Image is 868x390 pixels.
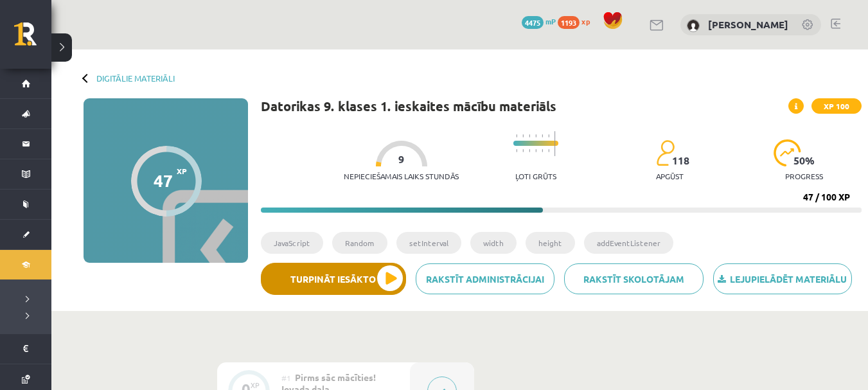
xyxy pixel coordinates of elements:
img: icon-short-line-57e1e144782c952c97e751825c79c345078a6d821885a25fce030b3d8c18986b.svg [516,134,517,137]
p: Nepieciešamais laiks stundās [344,172,459,181]
li: Random [332,232,387,254]
a: 4475 mP [522,16,556,26]
img: icon-short-line-57e1e144782c952c97e751825c79c345078a6d821885a25fce030b3d8c18986b.svg [529,134,530,137]
span: 9 [398,154,404,165]
img: icon-short-line-57e1e144782c952c97e751825c79c345078a6d821885a25fce030b3d8c18986b.svg [516,149,517,152]
a: Rakstīt administrācijai [416,263,554,294]
span: XP 100 [811,98,862,114]
img: Katrīna Valtere [687,19,700,32]
li: JavaScript [261,232,323,254]
img: icon-short-line-57e1e144782c952c97e751825c79c345078a6d821885a25fce030b3d8c18986b.svg [529,149,530,152]
h1: Datorikas 9. klases 1. ieskaites mācību materiāls [261,98,556,114]
span: 4475 [522,16,544,29]
p: Ļoti grūts [515,172,556,181]
li: setInterval [396,232,461,254]
a: [PERSON_NAME] [708,18,788,31]
a: Rīgas 1. Tālmācības vidusskola [14,22,51,55]
img: icon-long-line-d9ea69661e0d244f92f715978eff75569469978d946b2353a9bb055b3ed8787d.svg [554,131,556,156]
img: icon-short-line-57e1e144782c952c97e751825c79c345078a6d821885a25fce030b3d8c18986b.svg [535,149,536,152]
img: icon-short-line-57e1e144782c952c97e751825c79c345078a6d821885a25fce030b3d8c18986b.svg [548,134,549,137]
img: icon-short-line-57e1e144782c952c97e751825c79c345078a6d821885a25fce030b3d8c18986b.svg [522,134,524,137]
a: Lejupielādēt materiālu [713,263,852,294]
img: icon-progress-161ccf0a02000e728c5f80fcf4c31c7af3da0e1684b2b1d7c360e028c24a22f1.svg [774,139,801,166]
a: Rakstīt skolotājam [564,263,703,294]
span: 1193 [558,16,580,29]
button: Turpināt iesākto [261,263,406,295]
p: progress [785,172,823,181]
span: 50 % [793,155,815,166]
a: 1193 xp [558,16,596,26]
img: icon-short-line-57e1e144782c952c97e751825c79c345078a6d821885a25fce030b3d8c18986b.svg [542,149,543,152]
img: icon-short-line-57e1e144782c952c97e751825c79c345078a6d821885a25fce030b3d8c18986b.svg [535,134,536,137]
span: #1 [281,373,291,383]
span: XP [177,166,187,175]
span: mP [545,16,556,26]
img: icon-short-line-57e1e144782c952c97e751825c79c345078a6d821885a25fce030b3d8c18986b.svg [522,149,524,152]
span: 118 [672,155,689,166]
li: width [470,232,517,254]
a: Digitālie materiāli [96,73,175,83]
div: XP [251,382,260,389]
span: xp [581,16,590,26]
li: height [526,232,575,254]
img: students-c634bb4e5e11cddfef0936a35e636f08e4e9abd3cc4e673bd6f9a4125e45ecb1.svg [656,139,675,166]
img: icon-short-line-57e1e144782c952c97e751825c79c345078a6d821885a25fce030b3d8c18986b.svg [542,134,543,137]
p: apgūst [656,172,684,181]
li: addEventListener [584,232,673,254]
div: 47 [154,171,173,190]
img: icon-short-line-57e1e144782c952c97e751825c79c345078a6d821885a25fce030b3d8c18986b.svg [548,149,549,152]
